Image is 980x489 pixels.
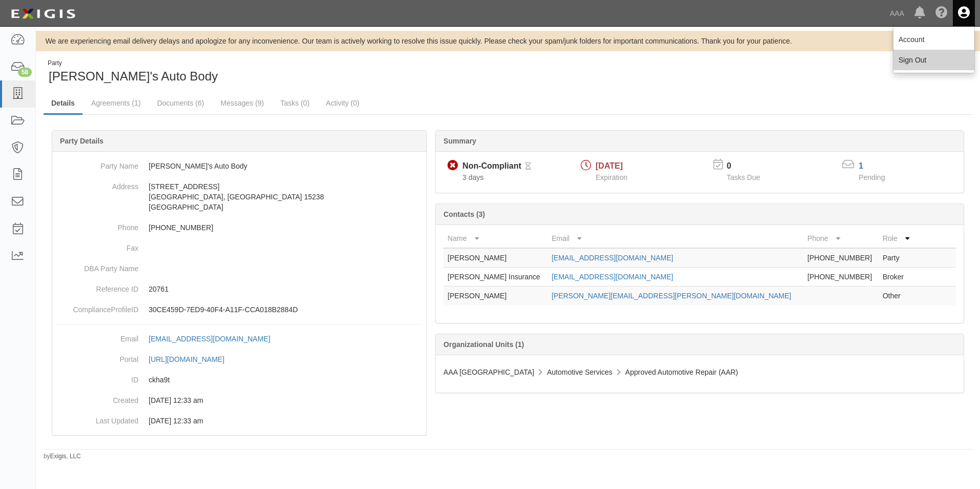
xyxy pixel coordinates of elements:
i: Help Center - Complianz [935,7,948,19]
a: 1 [859,161,863,170]
dt: Phone [56,217,138,233]
span: [DATE] [596,161,623,170]
a: Documents (6) [149,93,212,113]
div: Party [48,59,218,68]
b: Summary [443,137,476,145]
a: Activity (0) [318,93,367,113]
a: [EMAIL_ADDRESS][DOMAIN_NAME] [552,273,673,281]
span: Pending [859,173,885,181]
td: [PERSON_NAME] [443,287,547,305]
p: 0 [727,160,773,172]
div: [EMAIL_ADDRESS][DOMAIN_NAME] [149,334,270,344]
a: Exigis, LLC [50,453,81,460]
td: [PHONE_NUMBER] [803,248,879,268]
th: Email [547,229,803,248]
dt: Created [56,390,138,405]
dt: Last Updated [56,411,138,426]
a: Account [893,29,974,50]
i: Pending Review [525,163,531,170]
dt: Fax [56,238,138,253]
dt: Reference ID [56,279,138,294]
p: 20761 [149,284,422,294]
small: by [44,452,81,461]
th: Phone [803,229,879,248]
a: AAA [885,3,909,24]
div: Non-Compliant [462,160,521,172]
th: Role [879,229,915,248]
div: Phillip's Auto Body [44,59,500,85]
b: Organizational Units (1) [443,340,524,349]
a: Tasks (0) [273,93,317,113]
a: [URL][DOMAIN_NAME] [149,355,236,363]
img: logo-5460c22ac91f19d4615b14bd174203de0afe785f0fc80cf4dbbc73dc1793850b.png [8,5,78,23]
a: Agreements (1) [84,93,148,113]
b: Party Details [60,137,104,145]
td: Other [879,287,915,305]
td: [PERSON_NAME] Insurance [443,268,547,287]
a: [EMAIL_ADDRESS][DOMAIN_NAME] [552,254,673,262]
p: 30CE459D-7ED9-40F4-A11F-CCA018B2884D [149,304,422,315]
dt: ID [56,370,138,385]
td: [PERSON_NAME] [443,248,547,268]
dd: ckha9t [56,370,422,390]
dt: Portal [56,349,138,364]
dd: 03/10/2023 12:33 am [56,411,422,431]
dd: [PHONE_NUMBER] [56,217,422,238]
b: Contacts (3) [443,210,485,218]
a: Sign Out [893,50,974,70]
span: [PERSON_NAME]'s Auto Body [49,69,218,83]
span: AAA [GEOGRAPHIC_DATA] [443,368,534,376]
dd: [PERSON_NAME]'s Auto Body [56,156,422,176]
span: Expiration [596,173,627,181]
dt: Address [56,176,138,192]
span: Tasks Due [727,173,760,181]
div: We are experiencing email delivery delays and apologize for any inconvenience. Our team is active... [36,36,980,46]
dt: DBA Party Name [56,258,138,274]
span: Automotive Services [547,368,612,376]
td: [PHONE_NUMBER] [803,268,879,287]
a: Messages (9) [213,93,272,113]
dt: Email [56,329,138,344]
a: [PERSON_NAME][EMAIL_ADDRESS][PERSON_NAME][DOMAIN_NAME] [552,292,791,300]
dd: [STREET_ADDRESS] [GEOGRAPHIC_DATA], [GEOGRAPHIC_DATA] 15238 [GEOGRAPHIC_DATA] [56,176,422,217]
td: Party [879,248,915,268]
div: 58 [18,68,32,77]
dt: ComplianceProfileID [56,299,138,315]
span: Since 08/15/2025 [462,173,483,181]
a: [EMAIL_ADDRESS][DOMAIN_NAME] [149,335,281,343]
dt: Party Name [56,156,138,171]
span: Approved Automotive Repair (AAR) [625,368,738,376]
dd: 03/10/2023 12:33 am [56,390,422,411]
td: Broker [879,268,915,287]
a: Details [44,93,83,115]
i: Non-Compliant [447,160,458,171]
th: Name [443,229,547,248]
